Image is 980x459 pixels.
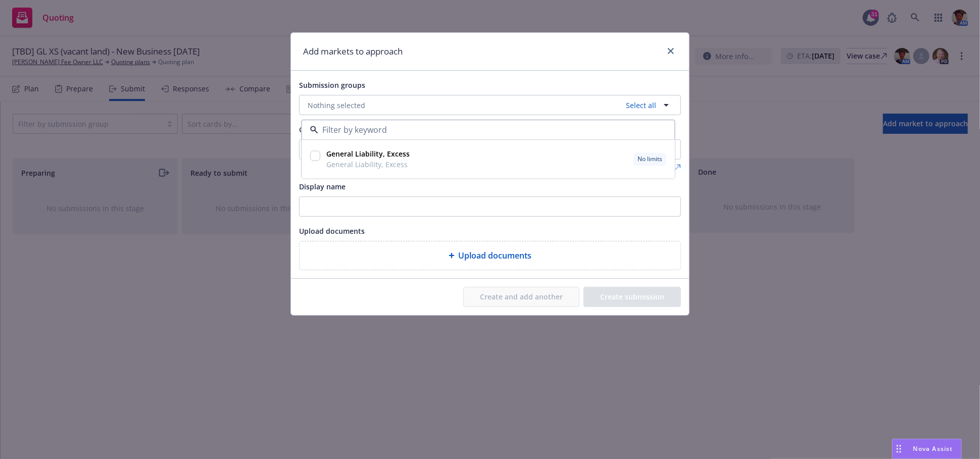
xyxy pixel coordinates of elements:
[299,95,681,115] button: Nothing selectedSelect all
[299,241,681,270] div: Upload documents
[665,45,677,57] a: close
[318,124,654,136] input: Filter by keyword
[299,182,346,191] span: Display name
[299,80,365,90] span: Submission groups
[299,125,458,134] span: Carrier, program administrator, or wholesaler
[892,439,962,459] button: Nova Assist
[326,149,410,159] strong: General Liability, Excess
[622,100,656,111] a: Select all
[308,100,365,111] span: Nothing selected
[299,139,681,160] button: Nothing selected
[459,249,532,262] span: Upload documents
[303,45,403,58] h1: Add markets to approach
[299,226,365,236] span: Upload documents
[638,155,662,164] span: No limits
[913,444,953,453] span: Nova Assist
[326,160,410,170] span: General Liability, Excess
[893,439,905,458] div: Drag to move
